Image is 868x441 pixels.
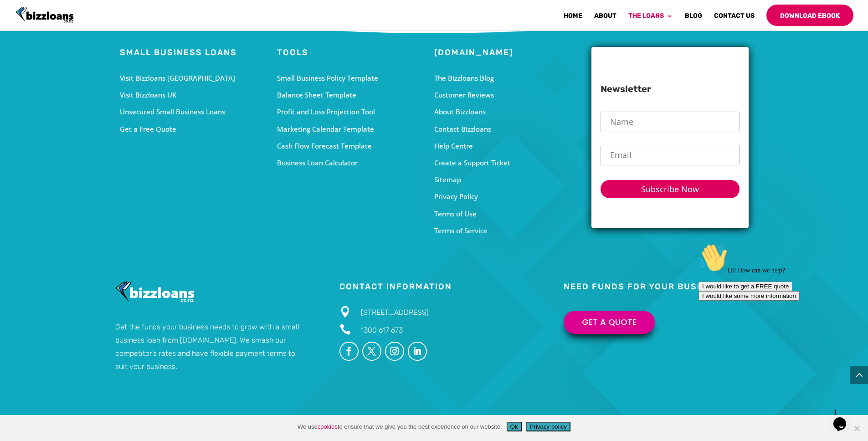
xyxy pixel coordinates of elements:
a: Home [564,13,582,26]
p: Help Centre [434,140,591,152]
div: Cash Flow Forecast Template [277,140,434,152]
input: Subscribe Now [601,180,740,198]
a: Follow on LinkedIn [408,342,427,361]
span: 1300 617 673 [361,326,403,334]
iframe: chat widget [695,240,859,400]
div: Get a Free Quote [120,123,277,135]
p: Create a Support Ticket [434,157,591,169]
a: Get a Quote [564,311,655,334]
div: Marketing Calendar Template [277,123,434,135]
iframe: chat widget [830,405,859,432]
a: Blog [685,13,702,26]
input: Email [601,145,740,165]
div: Visit Bizzloans [GEOGRAPHIC_DATA] [120,72,277,84]
a: Contact Us [714,13,755,26]
div: Privacy Policy [434,190,591,203]
h4: [DOMAIN_NAME] [434,47,591,63]
div: Sitemap [434,174,591,186]
div: Profit and Loss Projection Tool [277,106,434,118]
img: bizzloans-nz-white [115,281,195,303]
div: 👋Hi! How can we help?I would like to get a FREE quoteI would like some more information [4,4,168,61]
span:  [339,324,351,335]
div: Terms of Service [434,225,591,237]
div: About Bizzloans [434,106,591,118]
span:  [339,306,351,318]
p: Get the funds your business needs to grow with a small business loan from [DOMAIN_NAME]. We smash... [115,321,304,373]
h4: Contact Information [339,281,529,297]
div: Customer Reviews [434,89,591,101]
a: The Loans [628,13,673,26]
div: Unsecured Small Business Loans [120,106,277,118]
h4: Small Business Loans [120,47,277,63]
div: Business Loan Calculator [277,157,434,169]
img: Bizzloans New Zealand [15,7,74,23]
button: Ok [507,422,522,431]
span: [STREET_ADDRESS] [361,308,429,317]
a: Follow on X [362,342,381,361]
img: :wave: [4,4,33,33]
h3: Newsletter [601,84,740,98]
button: I would like to get a FREE quote [4,42,98,51]
a: Follow on Facebook [339,342,359,361]
a: cookies [318,423,338,430]
button: Privacy policy [526,422,570,431]
button: I would like some more information [4,51,105,61]
a: About [594,13,616,26]
div: The Bizzloans Blog [434,72,591,84]
a: Follow on Instagram [385,342,404,361]
div: Terms of Use [434,208,591,220]
p: Visit Bizzloans UK [120,89,277,101]
div: Contact Bizzloans [434,123,591,135]
span: We use to ensure that we give you the best experience on our website. [298,422,502,431]
a: Download Ebook [766,5,853,26]
div: Small Business Policy Template [277,72,434,84]
h4: Tools [277,47,434,63]
div: Balance Sheet Template [277,89,434,101]
span: Hi! How can we help? [4,27,90,34]
h4: Need Funds for your Business? [564,281,753,297]
input: Name [601,112,740,132]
